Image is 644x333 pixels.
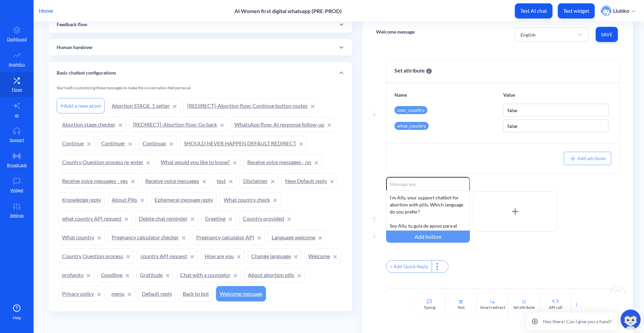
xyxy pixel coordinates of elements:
button: Test widget [558,3,595,18]
a: What country [58,230,105,245]
div: Add a new atom [57,98,105,113]
p: Liubko [613,7,629,14]
a: [REDIRECT]-Abortion flow: Go back [129,117,227,132]
a: Continuer [98,136,136,151]
a: Pregnancy calculator API [193,230,265,245]
p: Basic chatbot configurations [57,69,116,77]
a: About Pills [108,192,148,207]
input: none [503,104,608,116]
a: Receive voice messages - yes [58,173,138,189]
a: Goodbye [97,267,133,283]
p: Settings [10,212,24,219]
div: + Add Quick Reply [386,260,432,273]
p: Widget [10,187,23,193]
a: Abortion STAGE_1 setter [108,98,180,113]
span: Save [601,31,612,38]
p: Show typing for at least 1 seconds [390,292,616,300]
input: Message key [386,177,470,190]
p: Test AI chat [520,7,547,14]
p: Analytics [9,61,25,67]
a: SHOULD NEVER HAPPEN DEFAULT REDIRECT [180,136,307,151]
div: Typing [424,304,435,311]
a: Delete chat reminder [135,211,198,226]
a: Disclaimer [239,173,278,189]
div: Smart redirect [480,304,505,311]
img: delete [610,286,626,302]
a: country API request [137,248,198,264]
a: Gratitude [136,267,173,283]
p: Value [503,91,608,98]
a: Country Question process re-enter [58,154,154,170]
a: Back to bot [179,286,213,301]
a: Pregnancy calculator checker [108,230,189,245]
button: user photoLiubko [597,5,639,17]
span: Add attribute [570,155,605,161]
a: profanity [58,267,94,283]
a: How are you [201,248,244,264]
a: Language welcome [268,230,326,245]
span: Help [13,315,21,321]
p: Test widget [563,7,589,14]
a: WhatsApp flow: AI response follow-up [231,117,335,132]
div: Text [457,304,465,311]
a: Welcome message [216,286,266,301]
a: menu [108,286,135,301]
p: Dashboard [7,36,27,42]
a: test [213,173,236,189]
p: Welcome message [376,29,415,35]
img: user photo [601,5,611,16]
a: Country provided [239,211,294,226]
a: New Default reply [281,173,337,189]
div: Add button [386,231,470,243]
a: What would you like to know? [157,154,240,170]
a: Country Question process [58,248,133,264]
input: none [503,120,608,132]
p: Flows [12,87,22,93]
a: Receive voice messages [142,173,210,189]
a: Greeting [201,211,236,226]
a: What country check [220,192,280,207]
p: Support [10,137,24,143]
p: AI [15,112,19,118]
a: Receive voice messages - no [244,154,322,170]
p: Human handover [57,44,93,51]
span: Set attribute [394,66,432,75]
a: About abortion pills [244,267,305,283]
img: copilot-icon.svg [621,310,641,330]
p: Name [394,91,500,98]
div: Human handover [49,39,352,55]
div: what_country [394,122,429,130]
button: Save [596,27,618,42]
a: Continuar [139,136,177,151]
p: AI Women first digital whatsapp (PRE-PROD) [234,8,342,14]
div: Basic chatbot configurations [49,62,352,84]
a: Chat with a counselor [176,267,241,283]
a: Ephemeral message reply [151,192,217,207]
p: Feedback flow [57,21,87,28]
a: [REDIRECT]-Abortion flow: Continue button routes [183,98,318,113]
a: Default reply [138,286,176,301]
p: Broadcasts [7,162,27,168]
p: Home [39,7,53,15]
div: API call [549,304,562,311]
div: English [521,31,536,38]
div: user_country [394,106,427,114]
a: Welcome [305,248,340,264]
div: Start with customizing these messages to make the conversation feel personal [57,85,344,96]
a: Abortion stage checker [58,117,126,132]
div: Set attribute [513,304,535,311]
p: Hey there! Can I give you a hand? [543,318,612,325]
a: Privacy policy [58,286,104,301]
a: what country API request [58,211,132,226]
button: Test AI chat [515,3,552,18]
a: Continue [58,136,94,151]
a: Change language [248,248,301,264]
a: Knowledge reply [58,192,105,207]
div: I'm Ally, your support chatbot for abortion with pills. Which language do you prefer? Soy Ally, t... [386,190,470,231]
div: Feedback flow [49,16,352,33]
